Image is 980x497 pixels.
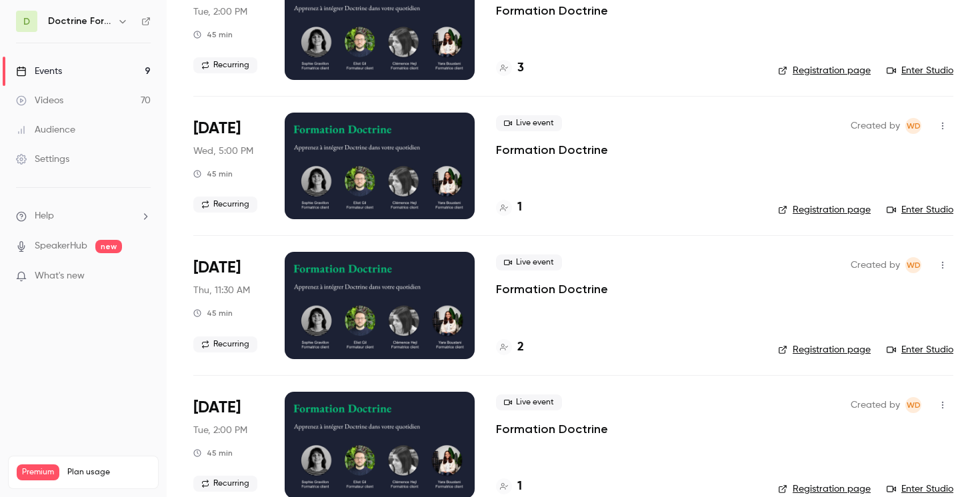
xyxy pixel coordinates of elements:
[496,254,562,270] span: Live event
[496,281,608,297] a: Formation Doctrine
[193,145,253,158] span: Wed, 5:00 PM
[905,118,921,134] span: Webinar Doctrine
[193,284,250,297] span: Thu, 11:30 AM
[95,240,122,253] span: new
[193,113,263,219] div: Oct 15 Wed, 5:00 PM (Europe/Paris)
[496,478,522,496] a: 1
[517,338,524,356] h4: 2
[193,424,247,437] span: Tue, 2:00 PM
[193,169,233,179] div: 45 min
[887,482,953,496] a: Enter Studio
[887,64,953,77] a: Enter Studio
[496,115,562,131] span: Live event
[135,270,151,282] iframe: Noticeable Trigger
[517,478,522,496] h4: 1
[778,64,871,77] a: Registration page
[778,482,871,496] a: Registration page
[517,59,524,77] h4: 3
[517,199,522,217] h4: 1
[907,397,921,413] span: WD
[193,29,233,40] div: 45 min
[907,118,921,134] span: WD
[35,239,87,253] a: SpeakerHub
[193,5,247,19] span: Tue, 2:00 PM
[16,153,69,166] div: Settings
[67,467,150,478] span: Plan usage
[496,421,608,437] a: Formation Doctrine
[851,118,900,134] span: Created by
[496,142,608,158] a: Formation Doctrine
[496,394,562,410] span: Live event
[851,257,900,273] span: Created by
[496,199,522,217] a: 1
[887,343,953,356] a: Enter Studio
[35,269,85,283] span: What's new
[193,257,241,278] span: [DATE]
[887,203,953,217] a: Enter Studio
[35,209,54,223] span: Help
[905,257,921,273] span: Webinar Doctrine
[48,15,112,28] h6: Doctrine Formation Corporate
[193,476,257,492] span: Recurring
[193,57,257,73] span: Recurring
[16,94,63,107] div: Videos
[16,123,75,137] div: Audience
[23,15,30,29] span: D
[193,397,241,418] span: [DATE]
[16,209,151,223] li: help-dropdown-opener
[193,197,257,213] span: Recurring
[496,59,524,77] a: 3
[193,336,257,352] span: Recurring
[778,203,871,217] a: Registration page
[193,448,233,458] div: 45 min
[16,65,62,78] div: Events
[193,252,263,358] div: Oct 16 Thu, 11:30 AM (Europe/Paris)
[496,338,524,356] a: 2
[905,397,921,413] span: Webinar Doctrine
[851,397,900,413] span: Created by
[496,3,608,19] a: Formation Doctrine
[193,118,241,139] span: [DATE]
[193,308,233,318] div: 45 min
[907,257,921,273] span: WD
[17,464,59,480] span: Premium
[778,343,871,356] a: Registration page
